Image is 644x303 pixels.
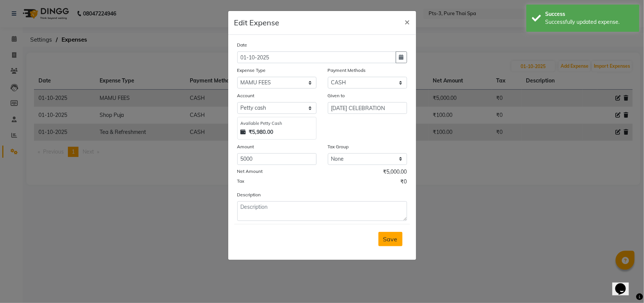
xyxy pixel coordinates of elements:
label: Description [237,191,261,198]
label: Given to [328,92,345,99]
label: Tax Group [328,143,349,150]
label: Amount [237,143,254,150]
strong: ₹5,980.00 [249,128,274,136]
label: Date [237,42,247,48]
div: Successfully updated expense. [545,18,634,26]
label: Account [237,92,255,99]
input: Amount [237,153,317,165]
h5: Edit Expense [234,17,280,28]
iframe: chat widget [612,273,636,295]
div: Success [545,10,634,18]
div: Available Petty Cash [241,120,313,127]
label: Expense Type [237,67,266,74]
span: ₹5,000.00 [383,168,407,178]
button: Close [399,11,416,32]
span: Save [383,235,398,243]
span: ₹0 [401,178,407,188]
label: Tax [237,178,244,185]
label: Payment Methods [328,67,366,74]
button: Save [378,232,403,246]
input: Given to [328,102,407,114]
label: Net Amount [237,168,263,175]
span: × [405,16,410,27]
